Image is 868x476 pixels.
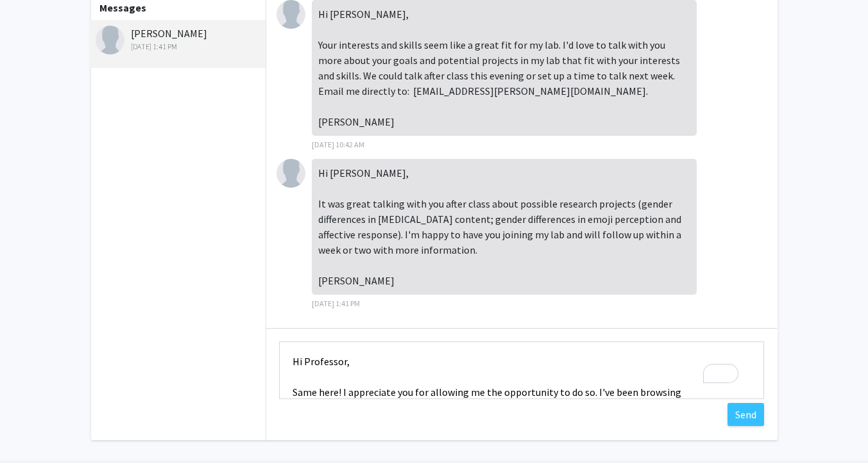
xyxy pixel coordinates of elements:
[96,26,263,53] div: [PERSON_NAME]
[10,418,55,466] iframe: Chat
[96,41,263,53] div: [DATE] 1:41 PM
[312,159,697,295] div: Hi [PERSON_NAME], It was great talking with you after class about possible research projects (gen...
[96,26,124,54] img: Lara Jones
[312,299,360,308] span: [DATE] 1:41 PM
[279,341,764,399] textarea: To enrich screen reader interactions, please activate Accessibility in Grammarly extension settings
[312,140,364,149] span: [DATE] 10:42 AM
[99,1,146,14] b: Messages
[728,403,764,426] button: Send
[277,159,305,188] img: Lara Jones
